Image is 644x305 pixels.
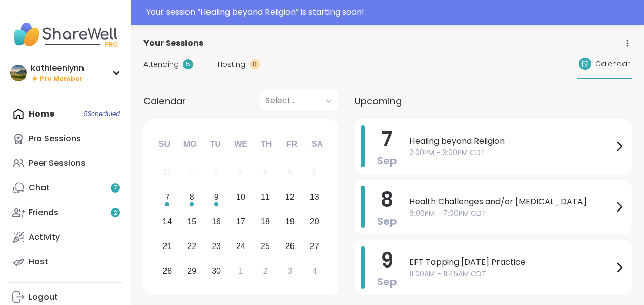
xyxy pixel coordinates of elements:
div: Choose Saturday, September 27th, 2025 [303,235,325,257]
div: 13 [310,190,319,204]
div: 21 [162,239,172,253]
div: 8 [190,190,194,204]
img: kathleenlynn [10,65,27,81]
div: 4 [263,165,267,179]
div: Choose Saturday, October 4th, 2025 [303,260,325,282]
div: Choose Monday, September 22nd, 2025 [181,235,203,257]
div: 23 [212,239,221,253]
span: Pro Member [40,74,82,83]
div: Su [153,133,176,156]
div: Activity [29,232,60,243]
div: 18 [261,215,270,228]
div: Choose Sunday, September 28th, 2025 [156,260,178,282]
span: Sep [377,214,397,228]
div: Choose Friday, September 12th, 2025 [279,186,301,208]
span: Health Challenges and/or [MEDICAL_DATA] [409,196,613,208]
div: Not available Friday, September 5th, 2025 [279,162,301,184]
div: 5 [183,59,193,69]
div: Choose Sunday, September 14th, 2025 [156,211,178,233]
div: 22 [187,239,196,253]
div: Choose Wednesday, September 24th, 2025 [230,235,252,257]
div: 16 [212,215,221,228]
div: 3 [239,165,243,179]
div: Choose Wednesday, September 10th, 2025 [230,186,252,208]
div: Not available Tuesday, September 2nd, 2025 [205,162,227,184]
div: 9 [214,190,219,204]
div: Choose Thursday, October 2nd, 2025 [255,260,277,282]
div: 31 [162,165,172,179]
div: Logout [29,292,58,303]
div: month 2025-09 [155,160,326,283]
div: Pro Sessions [29,133,81,144]
div: Choose Wednesday, September 17th, 2025 [230,211,252,233]
div: Not available Monday, September 1st, 2025 [181,162,203,184]
span: Your Sessions [143,37,203,49]
span: 7 [382,125,392,154]
a: Peer Sessions [8,151,122,176]
div: 1 [239,264,243,278]
div: 0 [250,59,260,69]
div: Choose Thursday, September 25th, 2025 [255,235,277,257]
div: Choose Tuesday, September 9th, 2025 [205,186,227,208]
div: Chat [29,182,50,194]
div: 2 [263,264,267,278]
a: Chat7 [8,176,122,200]
span: 9 [381,246,393,275]
div: 12 [285,190,295,204]
div: Not available Thursday, September 4th, 2025 [255,162,277,184]
span: 11:00AM - 11:45AM CDT [409,269,613,279]
span: Upcoming [355,94,402,108]
div: Choose Saturday, September 13th, 2025 [303,186,325,208]
a: Host [8,250,122,274]
div: Th [255,133,278,156]
div: We [230,133,252,156]
a: Friends2 [8,200,122,225]
span: Hosting [218,59,245,70]
div: 29 [187,264,196,278]
div: 17 [236,215,245,228]
div: Fr [280,133,303,156]
div: Not available Wednesday, September 3rd, 2025 [230,162,252,184]
div: Tu [204,133,226,156]
span: Healing beyond Religion [409,135,613,147]
div: Choose Monday, September 8th, 2025 [181,186,203,208]
div: 14 [162,215,172,228]
div: Choose Monday, September 15th, 2025 [181,211,203,233]
span: 7 [114,184,117,193]
span: Attending [143,59,179,70]
div: Choose Thursday, September 11th, 2025 [255,186,277,208]
span: Calendar [595,59,630,69]
span: 8 [381,185,393,214]
div: Peer Sessions [29,158,86,169]
div: 26 [285,239,295,253]
div: Not available Saturday, September 6th, 2025 [303,162,325,184]
div: Not available Sunday, August 31st, 2025 [156,162,178,184]
div: Choose Wednesday, October 1st, 2025 [230,260,252,282]
div: 28 [162,264,172,278]
div: Friends [29,207,58,218]
div: Choose Thursday, September 18th, 2025 [255,211,277,233]
div: Choose Tuesday, September 23rd, 2025 [205,235,227,257]
div: Sa [306,133,328,156]
span: Sep [377,275,397,289]
div: 7 [165,190,170,204]
div: Your session “ Healing beyond Religion ” is starting soon! [146,6,638,18]
a: Activity [8,225,122,250]
div: Choose Friday, September 19th, 2025 [279,211,301,233]
div: 2 [214,165,219,179]
div: 20 [310,215,319,228]
div: Choose Sunday, September 21st, 2025 [156,235,178,257]
div: kathleenlynn [31,63,84,74]
span: 2 [114,208,117,217]
div: Choose Tuesday, September 30th, 2025 [205,260,227,282]
div: 25 [261,239,270,253]
div: 3 [287,264,292,278]
div: Choose Tuesday, September 16th, 2025 [205,211,227,233]
div: 15 [187,215,196,228]
div: 11 [261,190,270,204]
span: 2:00PM - 3:00PM CDT [409,147,613,158]
div: 6 [312,165,317,179]
div: 27 [310,239,319,253]
div: Choose Saturday, September 20th, 2025 [303,211,325,233]
div: 10 [236,190,245,204]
